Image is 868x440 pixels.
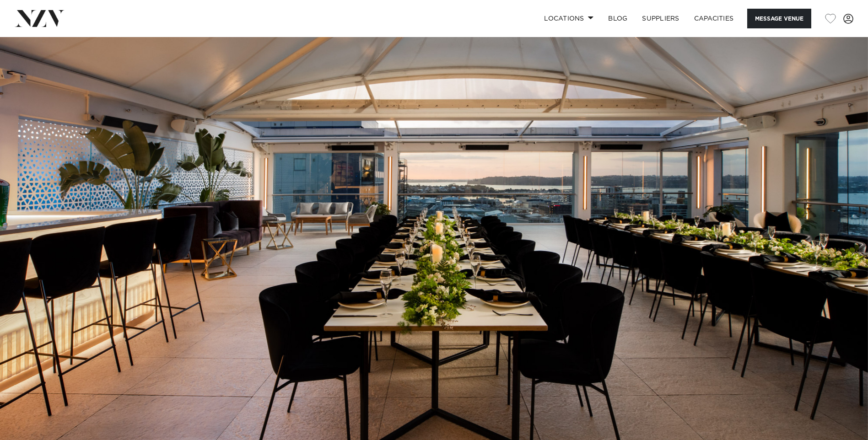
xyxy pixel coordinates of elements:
[537,9,601,28] a: Locations
[687,9,741,28] a: Capacities
[635,9,686,28] a: SUPPLIERS
[601,9,635,28] a: BLOG
[15,10,65,27] img: nzv-logo.png
[747,9,811,28] button: Message Venue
